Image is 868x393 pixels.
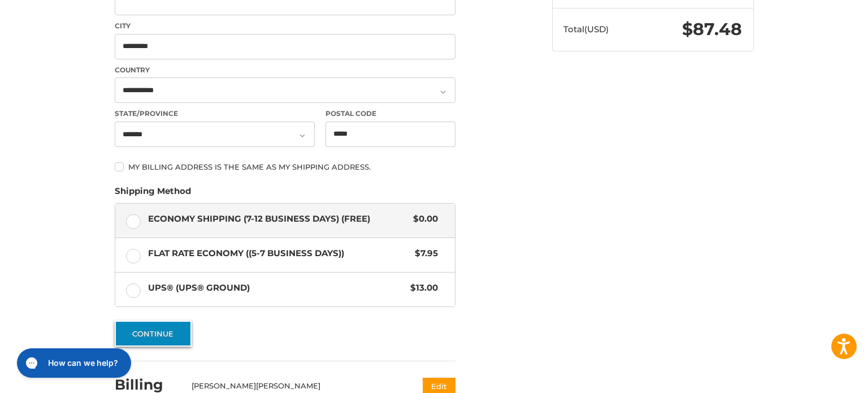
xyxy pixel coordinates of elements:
[115,65,455,75] label: Country
[148,213,408,226] span: Economy Shipping (7-12 Business Days) (Free)
[11,344,134,382] iframe: Gorgias live chat messenger
[148,282,405,295] span: UPS® (UPS® Ground)
[115,109,315,119] label: State/Province
[682,19,742,40] span: $87.48
[115,185,191,203] legend: Shipping Method
[115,21,455,31] label: City
[256,381,320,390] span: [PERSON_NAME]
[115,321,192,347] button: Continue
[405,282,439,295] span: $13.00
[325,109,455,119] label: Postal Code
[408,213,439,226] span: $0.00
[148,247,410,260] span: Flat Rate Economy ((5-7 Business Days))
[410,247,439,260] span: $7.95
[563,24,609,34] span: Total (USD)
[192,381,256,390] span: [PERSON_NAME]
[115,162,455,171] label: My billing address is the same as my shipping address.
